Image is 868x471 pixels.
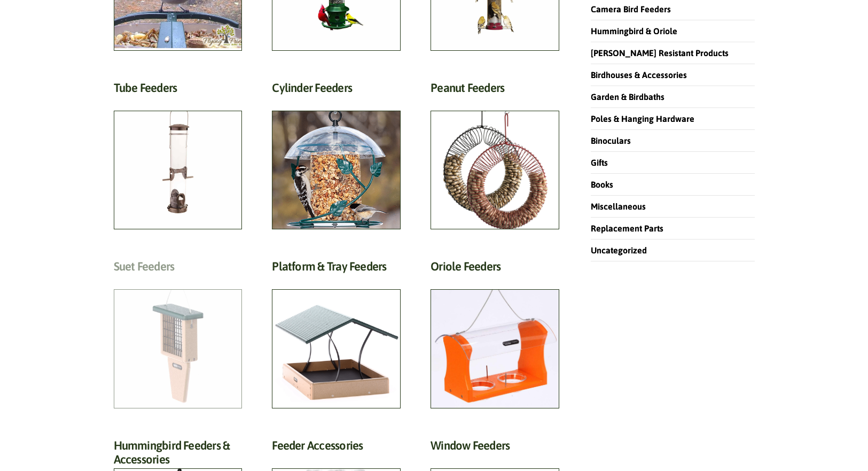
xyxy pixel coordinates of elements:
[272,81,401,229] a: Visit product category Cylinder Feeders
[591,136,631,145] a: Binoculars
[591,4,671,14] a: Camera Bird Feeders
[591,223,663,233] a: Replacement Parts
[431,81,559,101] h2: Peanut Feeders
[591,114,694,123] a: Poles & Hanging Hardware
[591,158,608,167] a: Gifts
[272,259,401,408] a: Visit product category Platform & Tray Feeders
[431,81,559,229] a: Visit product category Peanut Feeders
[591,245,647,255] a: Uncategorized
[591,26,677,36] a: Hummingbird & Oriole
[272,438,401,458] h2: Feeder Accessories
[114,81,243,101] h2: Tube Feeders
[591,70,687,80] a: Birdhouses & Accessories
[591,202,646,211] a: Miscellaneous
[591,92,664,102] a: Garden & Birdbaths
[431,259,559,279] h2: Oriole Feeders
[114,81,243,229] a: Visit product category Tube Feeders
[431,438,559,458] h2: Window Feeders
[114,259,243,279] h2: Suet Feeders
[431,259,559,408] a: Visit product category Oriole Feeders
[591,180,613,189] a: Books
[272,259,401,279] h2: Platform & Tray Feeders
[591,48,729,58] a: [PERSON_NAME] Resistant Products
[114,259,243,408] a: Visit product category Suet Feeders
[272,81,401,101] h2: Cylinder Feeders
